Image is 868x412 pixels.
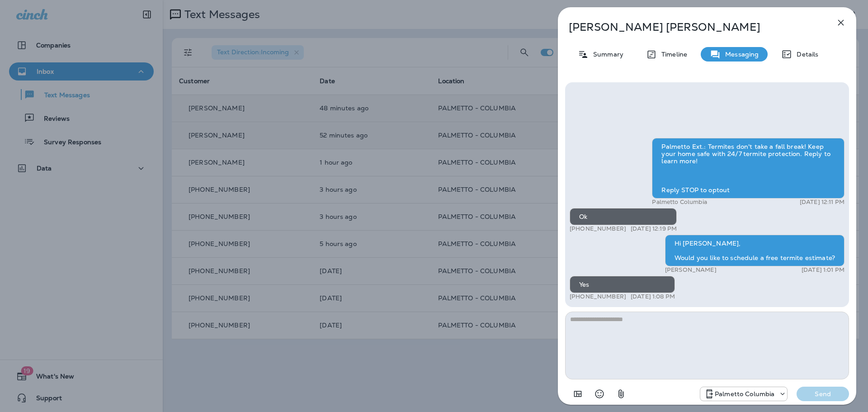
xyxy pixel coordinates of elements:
[570,293,626,300] p: [PHONE_NUMBER]
[792,51,818,58] p: Details
[570,208,677,225] div: Ok
[700,388,787,399] div: +1 (803) 233-5290
[569,385,587,403] button: Add in a premade template
[652,199,707,206] p: Palmetto Columbia
[570,276,675,293] div: Yes
[570,225,626,232] p: [PHONE_NUMBER]
[652,138,844,199] div: Palmetto Ext.: Termites don't take a fall break! Keep your home safe with 24/7 termite protection...
[631,293,675,300] p: [DATE] 1:08 PM
[802,266,844,274] p: [DATE] 1:01 PM
[590,385,609,403] button: Select an emoji
[721,51,759,58] p: Messaging
[569,21,816,33] p: [PERSON_NAME] [PERSON_NAME]
[665,266,717,274] p: [PERSON_NAME]
[800,199,844,206] p: [DATE] 12:11 PM
[631,225,677,232] p: [DATE] 12:19 PM
[589,51,623,58] p: Summary
[715,390,774,398] p: Palmetto Columbia
[657,51,687,58] p: Timeline
[665,235,844,266] div: Hi [PERSON_NAME], Would you like to schedule a free termite estimate?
